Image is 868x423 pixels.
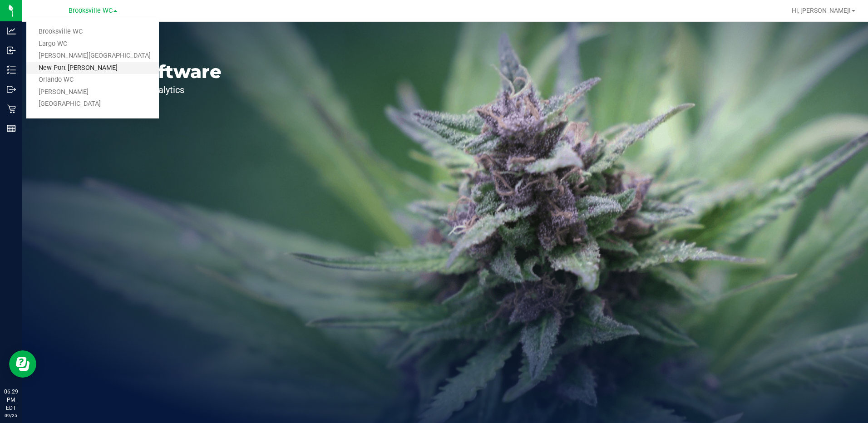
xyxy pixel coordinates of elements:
[26,62,159,74] a: New Port [PERSON_NAME]
[7,124,16,133] inline-svg: Reports
[7,85,16,94] inline-svg: Outbound
[7,65,16,74] inline-svg: Inventory
[7,26,16,35] inline-svg: Analytics
[792,7,851,14] span: Hi, [PERSON_NAME]!
[26,38,159,50] a: Largo WC
[26,74,159,86] a: Orlando WC
[9,350,36,378] iframe: Resource center
[26,86,159,98] a: [PERSON_NAME]
[4,388,18,412] p: 06:29 PM EDT
[26,98,159,110] a: [GEOGRAPHIC_DATA]
[4,412,18,419] p: 09/25
[26,26,159,38] a: Brooksville WC
[26,50,159,62] a: [PERSON_NAME][GEOGRAPHIC_DATA]
[7,104,16,113] inline-svg: Retail
[69,7,113,15] span: Brooksville WC
[7,46,16,55] inline-svg: Inbound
